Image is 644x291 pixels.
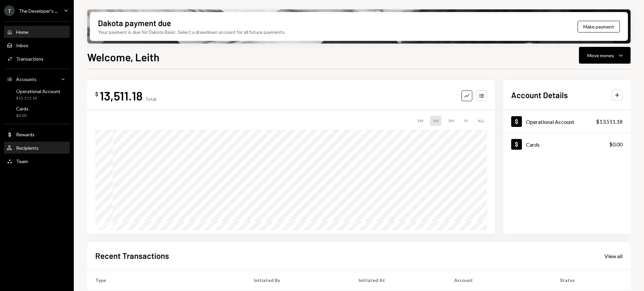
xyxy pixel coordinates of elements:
[16,43,28,48] div: Inbox
[100,88,143,103] div: 13,511.18
[445,116,457,126] div: 3M
[4,5,15,16] div: T
[587,52,614,59] div: Move money
[16,106,29,112] div: Cards
[461,116,471,126] div: 1Y
[4,155,70,167] a: Team
[475,116,487,126] div: ALL
[16,29,29,35] div: Home
[16,76,37,82] div: Accounts
[87,270,246,291] th: Type
[4,86,70,102] a: Operational Account$13,511.18
[526,119,574,125] div: Operational Account
[4,128,70,140] a: Rewards
[19,8,58,14] div: The Developer's ...
[16,132,35,137] div: Rewards
[16,113,29,119] div: $0.00
[95,250,169,261] h2: Recent Transactions
[95,91,98,97] div: $
[246,270,351,291] th: Initiated By
[511,89,568,100] h2: Account Details
[414,116,426,126] div: 1W
[87,50,159,64] h1: Welcome, Leith
[16,56,44,62] div: Transactions
[579,47,631,64] button: Move money
[578,21,620,32] button: Make payment
[430,116,441,126] div: 1M
[98,17,171,28] div: Dakota payment due
[503,133,631,155] a: Cards$0.00
[16,145,39,151] div: Recipients
[604,252,623,260] a: View all
[604,253,623,260] div: View all
[526,141,540,148] div: Cards
[4,104,70,120] a: Cards$0.00
[446,270,552,291] th: Account
[4,26,70,38] a: Home
[596,118,623,126] div: $13,511.18
[16,88,60,94] div: Operational Account
[552,270,631,291] th: Status
[503,110,631,133] a: Operational Account$13,511.18
[16,95,60,101] div: $13,511.18
[4,39,70,51] a: Inbox
[4,142,70,154] a: Recipients
[4,53,70,65] a: Transactions
[16,158,28,164] div: Team
[609,140,623,148] div: $0.00
[98,28,285,35] div: Your payment is due for Dakota Basic. Select a drawdown account for all future payments.
[4,73,70,85] a: Accounts
[145,96,156,102] div: Total
[351,270,446,291] th: Initiated At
